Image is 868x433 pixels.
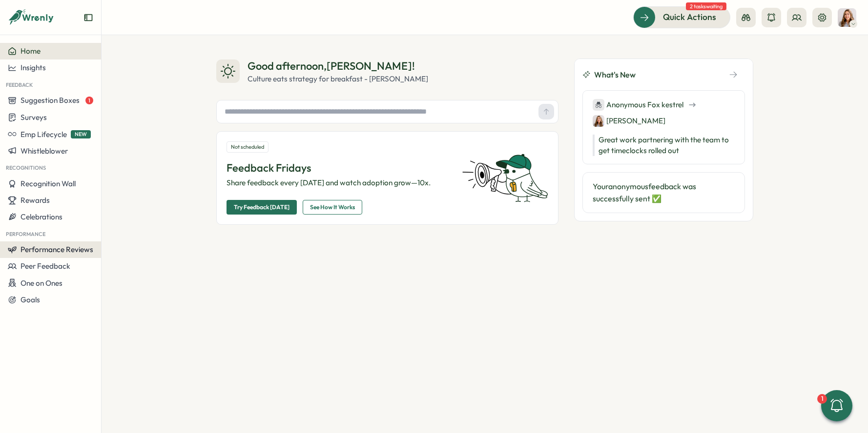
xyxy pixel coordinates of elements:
span: Peer Feedback [21,261,70,271]
span: Rewards [21,196,50,205]
button: See How It Works [303,200,362,215]
img: Becky Romero [593,115,604,127]
div: [PERSON_NAME] [593,115,665,127]
button: Expand sidebar [83,13,93,22]
span: Emp Lifecycle [21,130,67,139]
span: Suggestion Boxes [21,96,80,105]
span: What's New [594,69,636,81]
span: 1 [85,97,93,104]
span: Try Feedback [DATE] [234,200,289,214]
p: Feedback Fridays [227,160,450,176]
span: Home [21,46,41,56]
div: 1 [817,394,827,404]
span: Insights [21,63,46,72]
p: Your anonymous feedback was successfully sent ✅ [593,180,735,205]
span: 2 tasks waiting [686,2,726,10]
div: Anonymous Fox kestrel [593,98,683,111]
button: 1 [821,390,852,421]
span: Celebrations [21,212,62,221]
span: Goals [21,295,40,304]
span: NEW [71,130,91,138]
span: One on Ones [21,278,62,288]
span: See How It Works [310,200,355,214]
button: Try Feedback [DATE] [227,200,297,215]
p: Share feedback every [DATE] and watch adoption grow—10x. [227,177,450,188]
span: Performance Reviews [21,245,93,254]
img: Becky Romero [838,8,856,27]
p: Great work partnering with the team to get timeclocks rolled out [593,135,735,156]
div: Not scheduled [227,141,269,153]
div: Good afternoon , [PERSON_NAME] ! [248,59,428,74]
div: Culture eats strategy for breakfast - [PERSON_NAME] [248,74,428,84]
span: Quick Actions [663,11,716,23]
button: Quick Actions [633,6,730,28]
span: Whistleblower [21,146,68,156]
span: Recognition Wall [21,179,76,188]
span: Surveys [21,113,47,122]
